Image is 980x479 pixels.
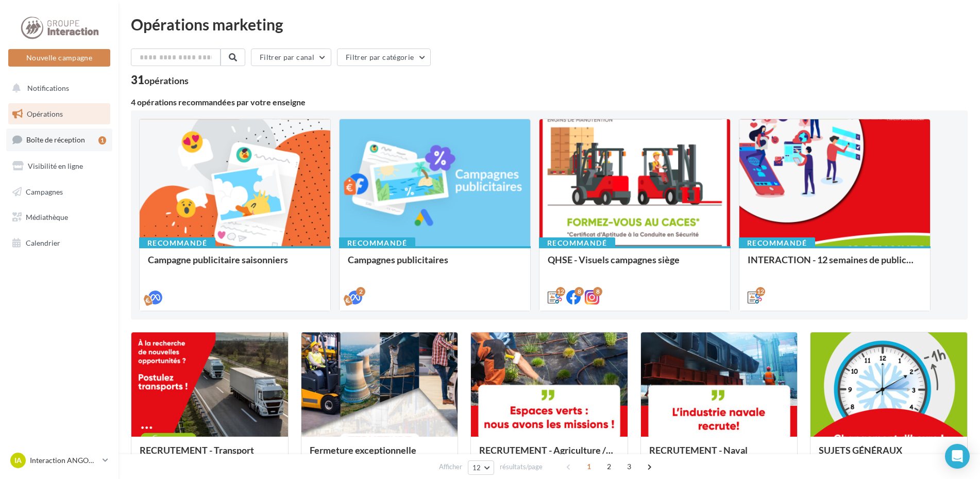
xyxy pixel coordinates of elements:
[356,287,365,296] div: 2
[593,287,602,296] div: 8
[819,445,959,466] div: SUJETS GÉNÉRAUX
[339,237,415,249] div: Recommandé
[581,458,597,475] span: 1
[310,445,450,466] div: Fermeture exceptionnelle
[26,213,68,221] span: Médiathèque
[27,84,69,92] span: Notifications
[539,237,615,249] div: Recommandé
[144,76,189,85] div: opérations
[756,287,765,296] div: 12
[8,49,110,67] button: Nouvelle campagne
[131,74,189,86] div: 31
[28,162,83,170] span: Visibilité en ligne
[348,254,522,275] div: Campagnes publicitaires
[479,445,619,466] div: RECRUTEMENT - Agriculture / Espaces verts
[621,458,637,475] span: 3
[30,455,98,466] p: Interaction ANGOULÈME
[337,49,431,66] button: Filtrer par catégorie
[601,458,617,475] span: 2
[556,287,565,296] div: 12
[468,460,494,475] button: 12
[500,462,543,472] span: résultats/page
[6,181,112,203] a: Campagnes
[131,17,968,32] div: Opérations marketing
[14,455,22,466] span: IA
[8,451,110,470] a: IA Interaction ANGOULÈME
[139,237,215,249] div: Recommandé
[6,206,112,228] a: Médiathèque
[251,49,331,66] button: Filtrer par canal
[548,254,722,275] div: QHSE - Visuels campagnes siège
[26,187,63,196] span: Campagnes
[945,444,970,469] div: Open Intercom Messenger
[472,464,481,472] span: 12
[575,287,584,296] div: 8
[739,237,815,249] div: Recommandé
[6,129,112,151] a: Boîte de réception1
[6,103,112,125] a: Opérations
[26,238,60,247] span: Calendrier
[748,254,922,275] div: INTERACTION - 12 semaines de publication
[98,136,106,145] div: 1
[26,135,85,144] span: Boîte de réception
[148,254,322,275] div: Campagne publicitaire saisonniers
[439,462,462,472] span: Afficher
[6,77,108,99] button: Notifications
[6,232,112,254] a: Calendrier
[6,155,112,177] a: Visibilité en ligne
[649,445,789,466] div: RECRUTEMENT - Naval
[140,445,280,466] div: RECRUTEMENT - Transport
[131,98,968,106] div: 4 opérations recommandées par votre enseigne
[27,109,63,118] span: Opérations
